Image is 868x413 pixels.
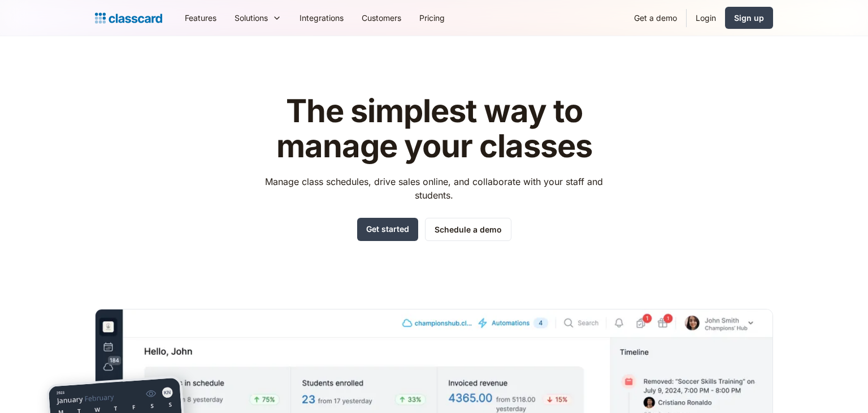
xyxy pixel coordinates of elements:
a: Get started [357,218,418,241]
a: home [95,10,162,26]
a: Schedule a demo [425,218,511,241]
a: Customers [353,5,410,31]
a: Pricing [410,5,454,31]
p: Manage class schedules, drive sales online, and collaborate with your staff and students. [255,175,614,202]
a: Sign up [725,7,773,29]
h1: The simplest way to manage your classes [255,94,614,164]
div: Sign up [734,12,764,24]
a: Login [687,5,725,31]
div: Solutions [235,12,268,24]
a: Integrations [290,5,353,31]
div: Solutions [225,5,290,31]
a: Get a demo [625,5,686,31]
a: Features [176,5,225,31]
